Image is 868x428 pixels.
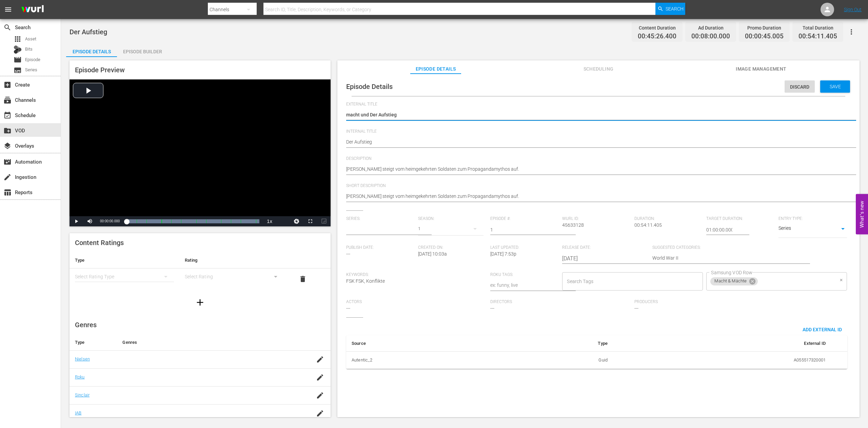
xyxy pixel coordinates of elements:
[562,216,631,222] span: Wurl ID:
[75,374,85,379] a: Roku
[346,183,847,189] span: Short Description
[70,252,179,268] th: Type
[25,67,37,73] span: Series
[508,351,613,369] td: Guid
[263,216,276,226] button: Playback Rate
[70,334,117,351] th: Type
[3,111,12,119] span: Schedule
[75,356,90,361] a: Nielsen
[3,142,12,150] span: Overlays
[290,216,303,226] button: Jump To Time
[346,351,508,369] th: Autentic_2
[490,245,559,250] span: Last Updated:
[3,127,12,135] span: VOD
[66,43,117,57] button: Episode Details
[785,80,815,93] button: Discard
[410,65,461,73] span: Episode Details
[838,277,845,284] button: Clear
[613,351,831,369] td: A055517320001
[573,65,624,73] span: Scheduling
[797,327,847,332] span: Add External Id
[25,36,36,42] span: Asset
[346,82,393,91] span: Episode Details
[346,166,847,174] textarea: [PERSON_NAME] steigt vom heimgekehrten Soldaten zum Propagandamythos auf.
[634,216,703,222] span: Duration:
[691,33,730,40] span: 00:08:00.000
[3,23,12,32] span: Search
[706,216,775,222] span: Target Duration:
[75,321,97,329] span: Genres
[778,216,847,222] span: Entry Type:
[3,173,12,181] span: Ingestion
[75,392,90,397] a: Sinclair
[418,251,447,257] span: [DATE] 10:03a
[346,278,385,284] span: FSK FSK, Konflikte
[346,335,508,352] th: Source
[3,96,12,104] span: Channels
[117,43,168,60] div: Episode Builder
[75,66,125,74] span: Episode Preview
[798,23,837,33] div: Total Duration
[824,84,846,89] span: Save
[317,216,331,226] button: Picture-in-Picture
[745,23,784,33] div: Promo Duration
[70,252,331,290] table: simple table
[299,275,307,283] span: delete
[797,323,847,335] button: Add External Id
[346,111,847,119] textarea: macht und Der Aufstieg
[70,28,107,36] span: Der Aufstieg
[346,335,847,369] table: simple table
[83,216,97,226] button: Mute
[346,138,847,147] textarea: Der Aufstieg
[666,3,684,15] span: Search
[691,23,730,33] div: Ad Duration
[346,129,847,134] span: Internal Title
[117,334,302,351] th: Genres
[490,299,631,305] span: Directors
[785,84,815,90] span: Discard
[179,252,289,268] th: Rating
[634,305,638,311] span: ---
[346,102,847,107] span: External Title
[346,193,847,201] textarea: [PERSON_NAME] steigt vom heimgekehrten Soldaten zum Propagandamythos auf.
[655,3,685,15] button: Search
[710,278,751,284] span: Macht & Mächte
[295,271,311,287] button: delete
[856,194,868,234] button: Open Feedback Widget
[25,56,40,63] span: Episode
[3,81,12,89] span: Create
[346,216,415,222] span: Series:
[418,245,487,250] span: Created On:
[710,277,758,285] div: Macht & Mächte
[798,33,837,40] span: 00:54:11.405
[346,272,487,278] span: Keywords:
[70,79,331,226] div: Video Player
[638,23,676,33] div: Content Duration
[562,222,584,228] span: 45633128
[346,245,415,250] span: Publish Date:
[25,46,33,53] span: Bits
[844,7,862,12] a: Sign Out
[14,45,22,54] div: Bits
[346,156,847,162] span: Description
[4,5,12,14] span: menu
[745,33,784,40] span: 00:00:45.005
[346,299,487,305] span: Actors
[346,251,350,257] span: ---
[70,216,83,226] button: Play
[346,305,350,311] span: ---
[778,224,847,235] div: Series
[508,335,613,352] th: Type
[14,56,22,64] span: Episode
[3,188,12,197] span: Reports
[66,43,117,60] div: Episode Details
[490,216,559,222] span: Episode #:
[3,158,12,166] span: Automation
[634,222,662,228] span: 00:54:11.405
[638,33,676,40] span: 00:45:26.400
[303,216,317,226] button: Fullscreen
[75,410,81,415] a: IAB
[418,219,483,238] div: 1
[736,65,787,73] span: Image Management
[100,219,120,223] span: 00:00:00.000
